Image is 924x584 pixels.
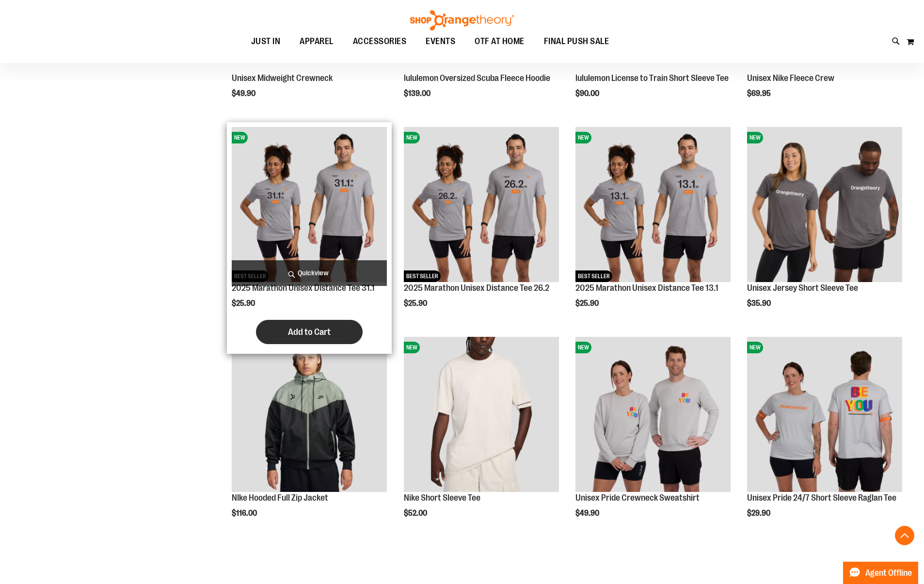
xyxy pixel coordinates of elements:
img: 2025 Marathon Unisex Distance Tee 13.1 [575,127,731,282]
a: 2025 Marathon Unisex Distance Tee 26.2 [404,283,549,293]
span: NEW [404,342,420,353]
span: NEW [575,132,591,143]
a: 2025 Marathon Unisex Distance Tee 31.1 [232,283,375,293]
span: Agent Offline [865,568,912,578]
a: Quickview [232,260,387,286]
div: product [742,332,907,542]
span: $35.90 [747,299,772,308]
a: 2025 Marathon Unisex Distance Tee 31.1NEWBEST SELLER [232,127,387,284]
div: product [227,122,392,354]
img: Unisex Jersey Short Sleeve Tee [747,127,902,282]
span: $69.95 [747,89,772,98]
img: NIke Hooded Full Zip Jacket [232,337,387,492]
a: NIke Hooded Full Zip JacketNEW [232,337,387,493]
span: $52.00 [404,509,429,518]
span: JUST IN [251,31,281,52]
span: BEST SELLER [575,270,612,282]
span: Add to Cart [288,327,331,337]
span: FINAL PUSH SALE [544,31,609,52]
a: Nike Short Sleeve TeeNEW [404,337,559,493]
img: Shop Orangetheory [409,10,515,31]
a: 2025 Marathon Unisex Distance Tee 13.1 [575,283,718,293]
span: $49.90 [575,509,601,518]
div: product [571,332,735,542]
a: Unisex Pride Crewneck Sweatshirt [575,493,700,503]
a: Unisex Nike Fleece Crew [747,73,834,83]
div: product [742,122,907,332]
span: ACCESSORIES [353,31,407,52]
a: Unisex Pride Crewneck SweatshirtNEW [575,337,731,493]
img: Nike Short Sleeve Tee [404,337,559,492]
a: Nike Short Sleeve Tee [404,493,480,503]
span: APPAREL [300,31,334,52]
img: Unisex Pride Crewneck Sweatshirt [575,337,731,492]
div: product [399,332,564,542]
span: $90.00 [575,89,601,98]
a: lululemon Oversized Scuba Fleece Hoodie [404,73,550,83]
span: $25.90 [232,299,256,308]
span: BEST SELLER [404,270,441,282]
span: NEW [232,132,248,143]
button: Agent Offline [843,562,918,584]
img: 2025 Marathon Unisex Distance Tee 31.1 [232,127,387,282]
div: product [571,122,735,332]
a: Unisex Jersey Short Sleeve Tee [747,283,858,293]
span: EVENTS [426,31,455,52]
span: $25.90 [404,299,429,308]
a: Unisex Pride 24/7 Short Sleeve Raglan Tee [747,493,896,503]
span: $116.00 [232,509,258,518]
span: NEW [747,132,763,143]
a: 2025 Marathon Unisex Distance Tee 26.2NEWBEST SELLER [404,127,559,284]
span: NEW [575,342,591,353]
a: NIke Hooded Full Zip Jacket [232,493,328,503]
button: Back To Top [895,526,914,545]
span: $25.90 [575,299,600,308]
a: Unisex Midweight Crewneck [232,73,333,83]
img: 2025 Marathon Unisex Distance Tee 26.2 [404,127,559,282]
span: $29.90 [747,509,772,518]
span: $139.00 [404,89,432,98]
div: product [399,122,564,332]
div: product [227,332,392,542]
img: Unisex Pride 24/7 Short Sleeve Raglan Tee [747,337,902,492]
span: $49.90 [232,89,257,98]
span: NEW [404,132,420,143]
span: OTF AT HOME [475,31,525,52]
a: lululemon License to Train Short Sleeve Tee [575,73,729,83]
button: Add to Cart [256,320,363,344]
a: 2025 Marathon Unisex Distance Tee 13.1NEWBEST SELLER [575,127,731,284]
a: Unisex Pride 24/7 Short Sleeve Raglan TeeNEW [747,337,902,493]
a: Unisex Jersey Short Sleeve TeeNEW [747,127,902,284]
span: NEW [747,342,763,353]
